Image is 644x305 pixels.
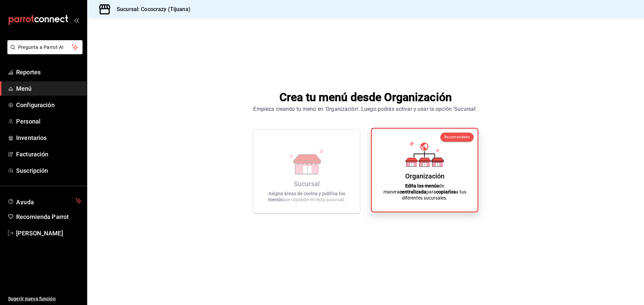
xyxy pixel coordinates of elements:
[253,105,478,113] div: Empieza creando tu menú en 'Organización'. Luego podrás activar y usar la opción 'Sucursal'.
[405,183,439,188] strong: Edita los menús
[18,44,72,51] span: Pregunta a Parrot AI
[253,89,478,105] h1: Crea tu menú desde Organización
[7,40,83,54] button: Pregunta a Parrot AI
[74,17,79,23] button: open_drawer_menu
[16,68,82,77] span: Reportes
[5,49,83,56] a: Pregunta a Parrot AI
[16,117,82,126] span: Personal
[16,150,82,159] span: Facturación
[380,183,470,201] p: de manera para a tus diferentes sucursales.
[294,180,320,188] div: Sucursal
[8,295,82,302] span: Sugerir nueva función
[16,197,73,205] span: Ayuda
[16,84,82,93] span: Menú
[16,100,82,109] span: Configuración
[399,189,426,195] strong: centralizada
[405,172,444,180] div: Organización
[268,191,345,202] strong: Asigna áreas de cocina y publica los menús
[111,5,191,13] h3: Sucursal: Cococrazy (Tijuana)
[16,133,82,142] span: Inventarios
[261,190,352,203] p: que copiaste en esta sucursal.
[16,229,82,238] span: [PERSON_NAME]
[444,135,470,139] span: Recomendado
[16,212,82,221] span: Recomienda Parrot
[436,189,456,195] strong: copiarlos
[16,166,82,175] span: Suscripción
